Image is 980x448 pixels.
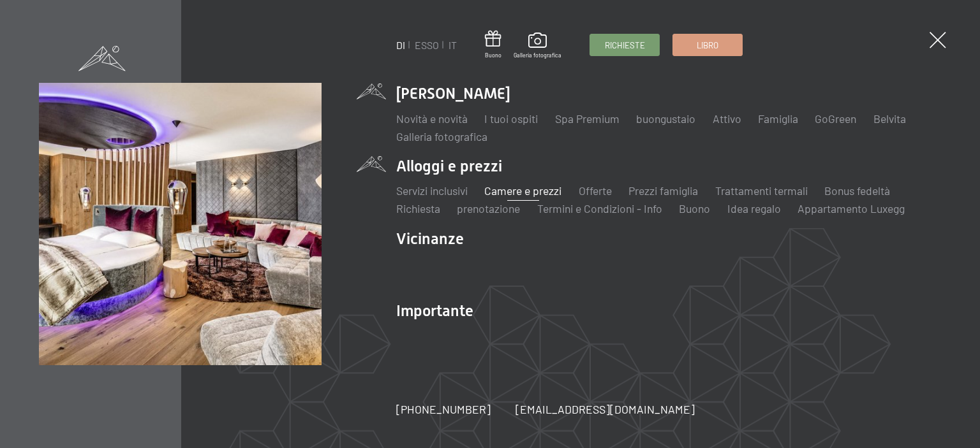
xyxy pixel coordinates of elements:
[605,40,645,50] font: Richieste
[485,31,501,59] a: Buono
[485,52,501,59] font: Buono
[727,201,781,215] a: Idea regalo
[514,52,561,59] font: Galleria fotografica
[815,112,856,126] a: GoGreen
[457,201,520,215] a: prenotazione
[673,34,742,55] a: Libro
[824,184,890,198] a: Bonus fedeltà
[873,112,906,126] a: Belvita
[579,184,612,198] a: Offerte
[697,40,718,50] font: Libro
[713,112,741,126] a: Attivo
[537,201,662,215] a: Termini e Condizioni - Info
[449,39,457,51] a: IT
[758,112,798,126] a: Famiglia
[415,39,439,51] a: ESSO
[396,112,468,126] a: Novità e novità
[484,112,538,126] a: I tuoi ospiti
[514,33,561,59] a: Galleria fotografica
[516,401,695,417] a: [EMAIL_ADDRESS][DOMAIN_NAME]
[679,201,710,215] a: Buono
[396,184,468,198] a: Servizi inclusivi
[484,184,561,198] a: Camere e prezzi
[396,402,491,416] font: [PHONE_NUMBER]
[396,39,405,51] a: DI
[555,112,620,126] a: Spa Premium
[396,401,491,417] a: [PHONE_NUMBER]
[590,34,659,55] a: Richieste
[396,201,440,215] a: Richiesta
[715,184,808,198] a: Trattamenti termali
[798,201,905,215] a: Appartamento Luxegg
[516,402,695,416] font: [EMAIL_ADDRESS][DOMAIN_NAME]
[628,184,698,198] a: Prezzi famiglia
[396,129,487,143] a: Galleria fotografica
[636,112,695,126] a: buongustaio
